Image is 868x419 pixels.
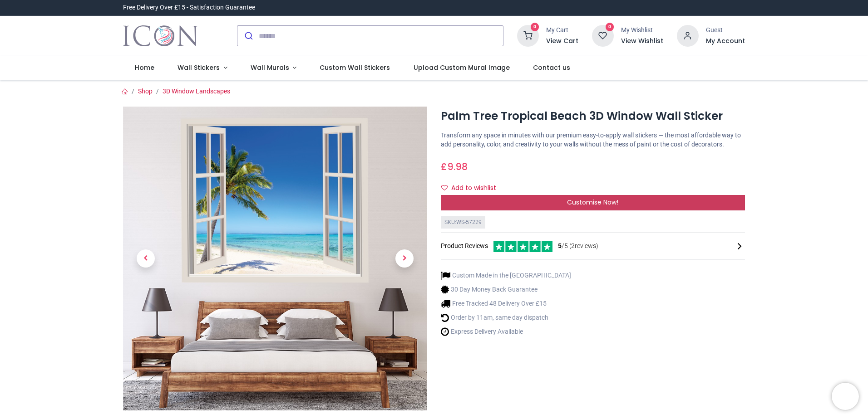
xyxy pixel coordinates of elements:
sup: 0 [531,23,539,31]
i: Add to wishlist [441,185,448,191]
a: Shop [138,88,153,95]
span: Home [135,63,154,72]
span: /5 ( 2 reviews) [558,242,598,251]
a: Previous [123,152,168,365]
div: Guest [706,26,745,35]
a: Logo of Icon Wall Stickers [123,23,198,49]
p: Transform any space in minutes with our premium easy-to-apply wall stickers — the most affordable... [441,131,745,149]
div: My Wishlist [621,26,663,35]
a: View Wishlist [621,37,663,46]
a: Wall Murals [239,56,308,80]
div: Free Delivery Over £15 - Satisfaction Guarantee [123,3,255,12]
div: SKU: WS-57229 [441,216,485,229]
span: £ [441,160,468,173]
a: View Cart [546,37,578,46]
span: Wall Stickers [178,63,220,72]
span: Upload Custom Mural Image [414,63,510,72]
iframe: Customer reviews powered by Trustpilot [554,3,745,12]
h1: Palm Tree Tropical Beach 3D Window Wall Sticker [441,108,745,124]
span: Next [395,249,414,268]
button: Add to wishlistAdd to wishlist [441,180,504,196]
sup: 0 [606,23,614,31]
div: Product Reviews [441,240,745,252]
a: Next [382,152,427,365]
span: Customise Now! [567,198,618,207]
button: Submit [237,26,259,46]
a: 0 [517,32,539,39]
span: 9.98 [447,160,468,173]
li: 30 Day Money Back Guarantee [441,285,571,294]
img: Palm Tree Tropical Beach 3D Window Wall Sticker [123,107,427,410]
a: 0 [592,32,614,39]
img: Icon Wall Stickers [123,23,198,49]
span: Custom Wall Stickers [320,63,390,72]
span: Wall Murals [251,63,289,72]
li: Custom Made in the [GEOGRAPHIC_DATA] [441,271,571,280]
a: 3D Window Landscapes [163,88,230,95]
a: My Account [706,37,745,46]
span: 5 [558,242,562,249]
li: Free Tracked 48 Delivery Over £15 [441,299,571,308]
a: Wall Stickers [166,56,239,80]
span: Contact us [533,63,570,72]
iframe: Brevo live chat [832,383,859,410]
div: My Cart [546,26,578,35]
li: Express Delivery Available [441,327,571,336]
li: Order by 11am, same day dispatch [441,313,571,322]
span: Previous [137,249,155,268]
